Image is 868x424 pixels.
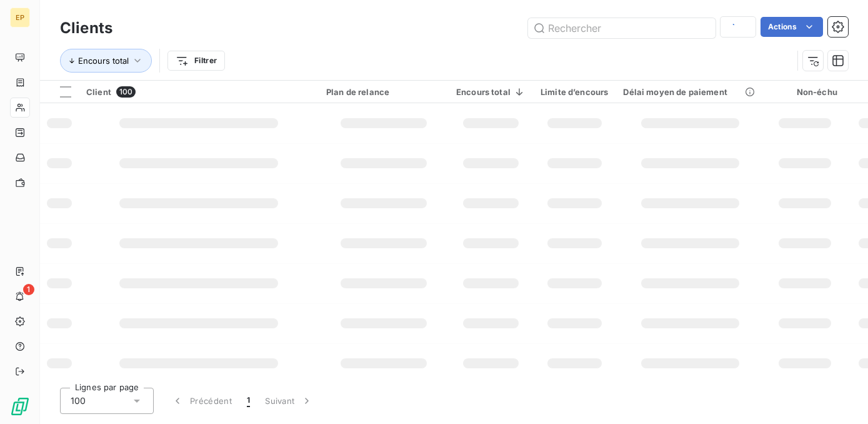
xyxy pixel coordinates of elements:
[78,56,129,66] span: Encours total
[541,87,608,97] div: Limite d’encours
[623,87,757,97] div: Délai moyen de paiement
[456,87,526,97] div: Encours total
[239,388,257,414] button: 1
[60,17,112,39] h3: Clients
[164,388,239,414] button: Précédent
[167,51,225,71] button: Filtrer
[761,17,823,37] button: Actions
[772,87,837,97] div: Non-échu
[60,49,152,73] button: Encours total
[528,18,716,38] input: Rechercher
[116,86,136,98] span: 100
[326,87,441,97] div: Plan de relance
[10,8,30,28] div: EP
[247,395,250,407] span: 1
[23,284,34,295] span: 1
[86,87,111,97] span: Client
[10,396,30,416] img: Logo LeanPay
[71,395,86,407] span: 100
[257,388,321,414] button: Suivant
